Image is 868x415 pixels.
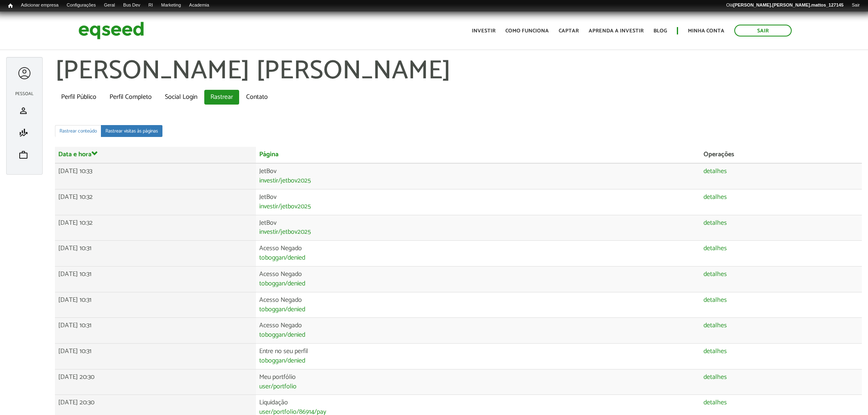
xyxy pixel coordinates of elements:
[100,2,119,9] a: Geral
[653,28,667,34] a: Blog
[704,194,727,201] a: detalhes
[259,151,279,158] a: Página
[55,215,256,241] td: [DATE] 10:32
[704,297,727,303] a: detalhes
[704,399,727,406] a: detalhes
[78,20,144,41] img: EqSeed
[256,318,700,344] td: Acesso Negado
[55,369,256,395] td: [DATE] 20:30
[11,122,38,144] li: Minha simulação
[55,292,256,318] td: [DATE] 10:31
[256,189,700,215] td: JetBov
[18,106,28,116] span: person
[8,3,13,9] span: Início
[18,128,28,138] span: finance_mode
[700,147,862,163] th: Operações
[259,358,305,364] a: toboggan/denied
[259,229,311,235] a: investir/jetbov2025
[704,220,727,226] a: detalhes
[256,241,700,267] td: Acesso Negado
[259,332,305,338] a: toboggan/denied
[240,90,274,105] a: Contato
[55,57,862,86] h1: [PERSON_NAME] [PERSON_NAME]
[55,266,256,292] td: [DATE] 10:31
[58,150,98,158] a: Data e hora
[256,369,700,395] td: Meu portfólio
[704,322,727,329] a: detalhes
[256,215,700,241] td: JetBov
[13,128,36,138] a: finance_mode
[17,2,63,9] a: Adicionar empresa
[704,245,727,252] a: detalhes
[704,271,727,278] a: detalhes
[256,344,700,369] td: Entre no seu perfil
[256,163,700,189] td: JetBov
[704,348,727,355] a: detalhes
[11,91,38,96] h2: Pessoal
[734,25,792,36] a: Sair
[157,2,185,9] a: Marketing
[185,2,213,9] a: Academia
[704,168,727,175] a: detalhes
[722,2,847,9] a: Olá[PERSON_NAME].[PERSON_NAME].mattos_127145
[204,90,239,105] a: Rastrear
[101,125,162,137] a: Rastrear visitas às páginas
[733,2,843,7] strong: [PERSON_NAME].[PERSON_NAME].mattos_127145
[55,163,256,189] td: [DATE] 10:33
[256,292,700,318] td: Acesso Negado
[505,28,549,34] a: Como funciona
[472,28,496,34] a: Investir
[17,66,32,81] a: Expandir menu
[259,255,305,261] a: toboggan/denied
[55,241,256,267] td: [DATE] 10:31
[18,150,28,160] span: work
[159,90,203,105] a: Social Login
[589,28,644,34] a: Aprenda a investir
[259,306,305,313] a: toboggan/denied
[259,280,305,287] a: toboggan/denied
[144,2,157,9] a: RI
[11,100,38,122] li: Meu perfil
[688,28,724,34] a: Minha conta
[55,318,256,344] td: [DATE] 10:31
[704,374,727,381] a: detalhes
[259,383,297,390] a: user/portfolio
[13,150,36,160] a: work
[259,203,311,210] a: investir/jetbov2025
[256,266,700,292] td: Acesso Negado
[55,344,256,369] td: [DATE] 10:31
[63,2,100,9] a: Configurações
[119,2,144,9] a: Bus Dev
[55,90,103,105] a: Perfil Público
[4,2,17,10] a: Início
[559,28,579,34] a: Captar
[55,189,256,215] td: [DATE] 10:32
[11,144,38,166] li: Meu portfólio
[55,125,101,137] a: Rastrear conteúdo
[13,106,36,116] a: person
[259,178,311,184] a: investir/jetbov2025
[103,90,158,105] a: Perfil Completo
[847,2,864,9] a: Sair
